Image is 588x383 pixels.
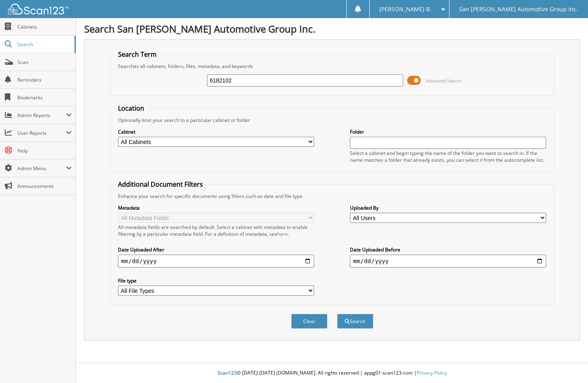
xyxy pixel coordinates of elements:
[84,22,580,35] h1: Search San [PERSON_NAME] Automotive Group Inc.
[17,76,72,83] span: Reminders
[291,314,327,329] button: Clear
[277,231,288,237] a: here
[350,255,547,268] input: end
[8,4,68,14] img: scan123-logo-white.svg
[114,193,551,200] div: Enhance your search for specific documents using filters such as date and file type.
[118,128,315,135] label: Cabinet
[350,150,547,163] div: Select a cabinet and begin typing the name of the folder you want to search in. If the name match...
[114,117,551,124] div: Optionally limit your search to a particular cabinet or folder
[76,363,588,383] div: © [DATE]-[DATE] [DOMAIN_NAME]. All rights reserved | appg01-scan123-com |
[17,183,72,189] span: Announcements
[118,204,315,211] label: Metadata
[17,130,66,136] span: User Reports
[118,277,315,284] label: File type
[459,7,578,12] span: San [PERSON_NAME] Automotive Group Inc.
[417,369,447,376] a: Privacy Policy
[379,7,431,12] span: [PERSON_NAME] B.
[118,255,315,268] input: start
[350,128,547,135] label: Folder
[114,104,148,113] legend: Location
[350,246,547,253] label: Date Uploaded Before
[17,147,72,154] span: Help
[118,224,315,237] div: All metadata fields are searched by default. Select a cabinet with metadata to enable filtering b...
[114,50,161,59] legend: Search Term
[17,165,66,172] span: Admin Menu
[217,369,237,376] span: Scan123
[425,78,461,84] span: Advanced Search
[17,94,72,101] span: Bookmarks
[17,41,70,48] span: Search
[350,204,547,211] label: Uploaded By
[17,112,66,119] span: Admin Reports
[118,246,315,253] label: Date Uploaded After
[114,63,551,70] div: Searches all cabinets, folders, files, metadata, and keywords
[548,344,588,383] iframe: Chat Widget
[337,314,373,329] button: Search
[17,59,72,66] span: Scan
[114,180,207,189] legend: Additional Document Filters
[17,23,72,30] span: Cabinets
